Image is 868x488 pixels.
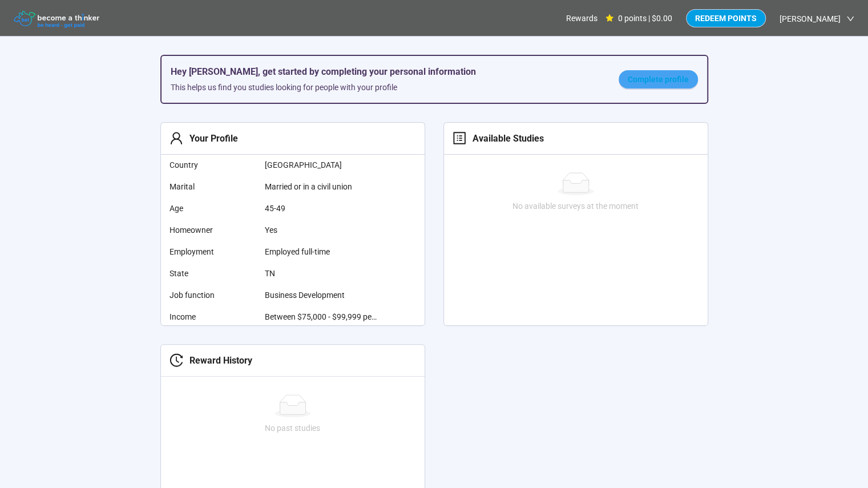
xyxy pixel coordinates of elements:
div: Your Profile [183,131,238,146]
span: Employment [169,245,256,258]
div: No past studies [165,422,420,434]
h5: Hey [PERSON_NAME], get started by completing your personal information [171,65,600,79]
span: Marital [169,180,256,193]
span: Redeem points [695,12,757,25]
span: profile [453,131,466,145]
div: This helps us find you studies looking for people with your profile [171,81,600,94]
span: State [169,267,256,280]
a: Complete profile [619,70,698,88]
span: Employed full-time [265,245,379,258]
span: history [169,353,183,367]
span: Job function [169,289,256,301]
span: Country [169,159,256,171]
span: Homeowner [169,224,256,236]
span: Yes [265,224,379,236]
div: No available surveys at the moment [449,200,703,212]
span: down [846,15,854,23]
span: Married or in a civil union [265,180,379,193]
span: TN [265,267,379,280]
span: Age [169,202,256,215]
span: Income [169,310,256,323]
span: star [605,14,613,22]
span: Business Development [265,289,379,301]
span: Between $75,000 - $99,999 per year [265,310,379,323]
button: Redeem points [686,9,766,27]
span: 45-49 [265,202,379,215]
span: user [169,131,183,145]
span: Complete profile [628,73,689,86]
div: Reward History [183,353,252,368]
div: Available Studies [466,131,544,146]
span: [GEOGRAPHIC_DATA] [265,159,379,171]
span: [PERSON_NAME] [780,1,841,37]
